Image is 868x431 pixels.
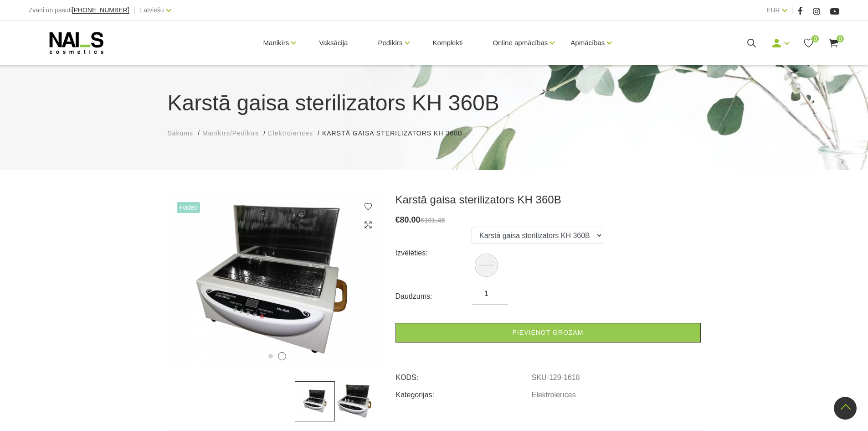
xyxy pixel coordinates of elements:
[168,130,194,137] span: Sākums
[395,366,531,383] td: KODS:
[812,35,819,42] span: 0
[395,323,701,343] a: Pievienot grozam
[395,246,472,260] div: Izvēlēties:
[202,129,259,138] a: Manikīrs/Pedikīrs
[400,215,421,224] span: 80.00
[312,21,355,65] a: Vaksācija
[421,216,445,224] s: €101.45
[72,6,129,14] span: [PHONE_NUMBER]
[202,130,259,137] span: Manikīrs/Pedikīrs
[168,193,382,368] img: ...
[322,129,472,138] li: Karstā gaisa sterilizators KH 360B
[72,7,129,14] a: [PHONE_NUMBER]
[268,130,313,137] span: Elektroierīces
[177,202,200,213] span: +Video
[168,87,701,119] h1: Karstā gaisa sterilizators KH 360B
[395,289,472,304] div: Daudzums:
[476,255,497,275] img: Karstā gaisa sterilizators KH 360B
[278,352,286,360] button: 2 of 2
[828,37,839,49] a: 0
[378,25,402,61] a: Pedikīrs
[168,129,194,138] a: Sākums
[335,381,375,421] img: ...
[426,21,470,65] a: Komplekti
[791,5,793,16] span: |
[268,354,273,358] button: 1 of 2
[532,391,576,399] a: Elektroierīces
[395,383,531,400] td: Kategorijas:
[837,35,844,42] span: 0
[532,374,580,382] a: SKU-129-1618
[29,5,129,16] div: Zvani un pasūti
[140,5,164,16] a: Latviešu
[263,25,289,61] a: Manikīrs
[268,129,313,138] a: Elektroierīces
[493,25,548,61] a: Online apmācības
[766,5,780,16] a: EUR
[395,215,400,224] span: €
[134,5,136,16] span: |
[570,25,605,61] a: Apmācības
[295,381,335,421] img: ...
[395,193,701,207] h3: Karstā gaisa sterilizators KH 360B
[803,37,814,49] a: 0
